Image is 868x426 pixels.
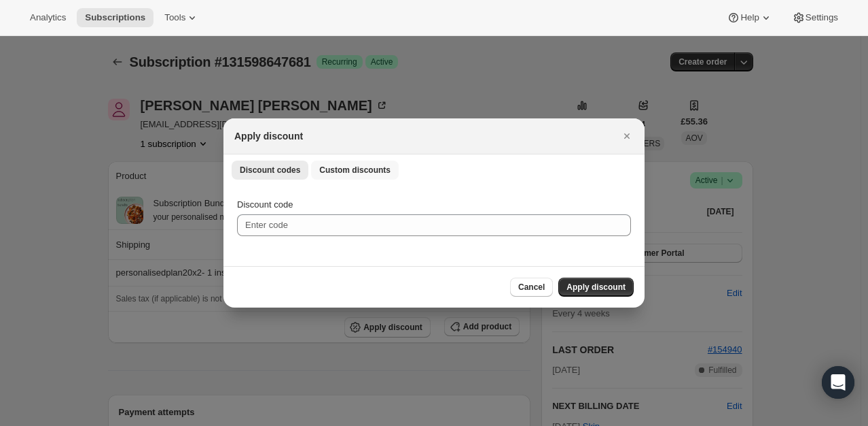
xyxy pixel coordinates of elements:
div: Discount codes [223,184,645,266]
button: Subscriptions [77,8,153,27]
span: Subscriptions [85,12,145,23]
button: Settings [784,8,846,27]
span: Discount codes [240,165,300,176]
button: Analytics [22,8,74,27]
span: Apply discount [566,282,626,293]
span: Tools [164,12,185,23]
input: Enter code [237,214,631,236]
button: Tools [156,8,207,27]
div: Open Intercom Messenger [822,366,854,399]
button: Custom discounts [311,161,399,180]
span: Help [740,12,759,23]
span: Settings [806,12,838,23]
span: Cancel [518,282,545,293]
button: Apply discount [558,278,634,297]
span: Analytics [30,12,66,23]
button: Discount codes [232,161,308,180]
button: Help [719,8,780,27]
h2: Apply discount [234,129,303,143]
button: Close [617,127,636,146]
span: Custom discounts [319,165,391,176]
button: Cancel [510,278,553,297]
span: Discount code [237,199,293,210]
